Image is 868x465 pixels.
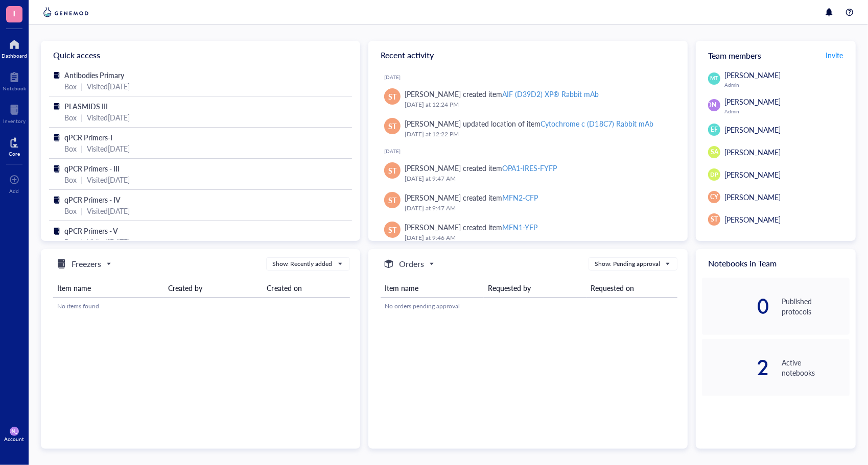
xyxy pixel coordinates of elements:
[377,158,679,188] a: ST[PERSON_NAME] created itemOPA1-IRES-FYFP[DATE] at 9:47 AM
[64,101,108,111] span: PLASMIDS III
[711,215,718,224] span: ST
[388,120,396,132] span: ST
[9,151,20,157] div: Core
[5,436,25,442] div: Account
[81,143,83,154] div: |
[384,148,679,154] div: [DATE]
[377,84,679,114] a: ST[PERSON_NAME] created itemAIF (D39D2) XP® Rabbit mAb[DATE] at 12:24 PM
[64,112,77,123] div: Box
[405,100,671,110] div: [DATE] at 12:24 PM
[368,41,688,69] div: Recent activity
[399,258,424,270] h5: Orders
[2,53,27,59] div: Dashboard
[405,222,537,233] div: [PERSON_NAME] created item
[64,194,121,205] span: qPCR Primers - IV
[377,188,679,217] a: ST[PERSON_NAME] created itemMFN2-CFP[DATE] at 9:47 AM
[81,112,83,123] div: |
[81,174,83,185] div: |
[3,85,26,91] div: Notebook
[710,192,718,202] span: CY
[595,259,660,268] div: Show: Pending approval
[502,222,537,232] div: MFN1-YFP
[3,118,26,124] div: Inventory
[724,214,781,225] span: [PERSON_NAME]
[12,7,17,19] span: T
[87,81,130,92] div: Visited [DATE]
[702,359,769,376] div: 2
[711,170,718,179] span: DP
[696,41,856,69] div: Team members
[87,236,130,248] div: Visited [DATE]
[541,118,653,129] div: Cytochrome c (D18C7) Rabbit mAb
[405,174,671,184] div: [DATE] at 9:47 AM
[484,279,587,298] th: Requested by
[502,89,599,99] div: AIF (D39D2) XP® Rabbit mAb
[825,47,843,63] button: Invite
[724,147,781,157] span: [PERSON_NAME]
[724,125,781,135] span: [PERSON_NAME]
[64,226,118,236] span: qPCR Primers - V
[388,165,396,176] span: ST
[724,82,850,88] div: Admin
[405,203,671,213] div: [DATE] at 9:47 AM
[388,224,396,235] span: ST
[3,102,26,124] a: Inventory
[72,258,101,270] h5: Freezers
[2,36,27,59] a: Dashboard
[826,50,843,60] span: Invite
[405,88,599,100] div: [PERSON_NAME] created item
[87,112,130,123] div: Visited [DATE]
[53,279,164,298] th: Item name
[388,91,396,102] span: ST
[87,174,130,185] div: Visited [DATE]
[696,249,856,278] div: Notebooks in Team
[381,279,484,298] th: Item name
[377,114,679,143] a: ST[PERSON_NAME] updated location of itemCytochrome c (D18C7) Rabbit mAb[DATE] at 12:22 PM
[164,279,263,298] th: Created by
[41,41,360,69] div: Quick access
[724,192,781,202] span: [PERSON_NAME]
[64,70,124,80] span: Antibodies Primary
[405,129,671,139] div: [DATE] at 12:22 PM
[724,169,781,180] span: [PERSON_NAME]
[64,236,77,248] div: Box
[405,118,653,129] div: [PERSON_NAME] updated location of item
[263,279,350,298] th: Created on
[81,205,83,216] div: |
[64,81,77,92] div: Box
[502,192,538,203] div: MFN2-CFP
[87,205,130,216] div: Visited [DATE]
[690,101,739,110] span: [PERSON_NAME]
[3,69,26,91] a: Notebook
[41,6,91,18] img: genemod-logo
[81,236,83,248] div: |
[502,163,557,173] div: OPA1-IRES-FYFP
[724,70,781,80] span: [PERSON_NAME]
[711,125,718,134] span: EF
[388,194,396,206] span: ST
[64,143,77,154] div: Box
[57,302,346,311] div: No items found
[711,75,718,82] span: MT
[385,302,673,311] div: No orders pending approval
[272,259,333,268] div: Show: Recently added
[64,163,120,174] span: qPCR Primers - III
[377,217,679,247] a: ST[PERSON_NAME] created itemMFN1-YFP[DATE] at 9:46 AM
[64,205,77,216] div: Box
[711,148,718,157] span: SA
[10,188,19,194] div: Add
[64,174,77,185] div: Box
[702,298,769,314] div: 0
[64,132,112,142] span: qPCR Primers-I
[87,143,130,154] div: Visited [DATE]
[405,192,538,203] div: [PERSON_NAME] created item
[587,279,677,298] th: Requested on
[384,74,679,80] div: [DATE]
[724,108,850,114] div: Admin
[81,81,83,92] div: |
[9,134,20,157] a: Core
[782,357,850,378] div: Active notebooks
[405,162,557,174] div: [PERSON_NAME] created item
[782,296,850,316] div: Published protocols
